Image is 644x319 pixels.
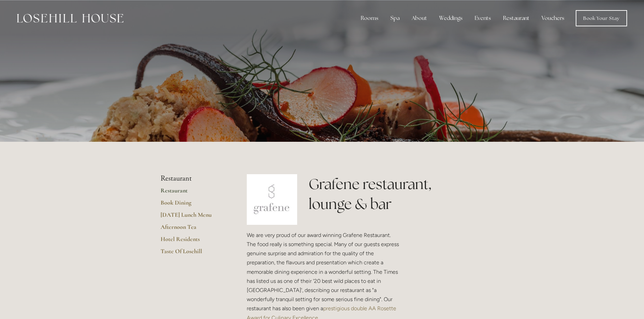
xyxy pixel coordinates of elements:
a: Restaurant [161,187,225,199]
div: Events [469,11,496,25]
a: [DATE] Lunch Menu [161,211,225,223]
h1: Grafene restaurant, lounge & bar [309,174,483,214]
div: Rooms [355,11,384,25]
a: Hotel Residents [161,235,225,247]
div: Restaurant [498,11,535,25]
a: Book Dining [161,199,225,211]
div: Spa [385,11,405,25]
img: grafene.jpg [247,174,297,225]
a: Taste Of Losehill [161,247,225,260]
div: Weddings [434,11,468,25]
img: Losehill House [17,14,123,23]
a: Book Your Stay [576,10,627,26]
div: About [406,11,432,25]
a: Afternoon Tea [161,223,225,235]
a: Vouchers [536,11,570,25]
li: Restaurant [161,174,225,183]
